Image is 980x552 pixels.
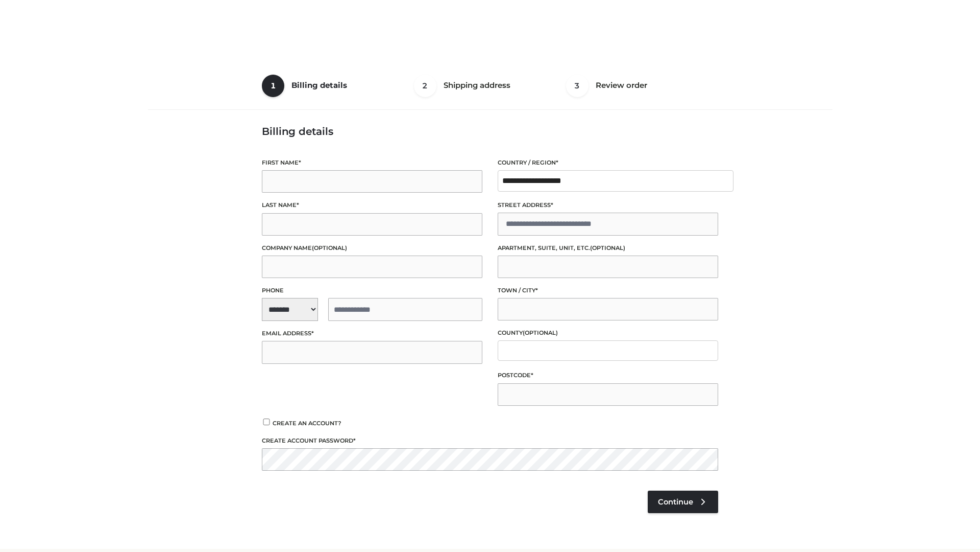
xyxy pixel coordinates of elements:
span: Create an account? [273,420,341,427]
span: 3 [566,75,589,97]
span: 1 [262,75,284,97]
a: Continue [648,491,718,513]
label: County [498,328,718,338]
label: Town / City [498,286,718,295]
label: Email address [262,329,482,338]
label: Create account password [262,436,718,446]
label: Postcode [498,371,718,380]
span: Shipping address [444,80,510,90]
label: Country / Region [498,158,718,168]
span: (optional) [523,329,558,336]
label: Last name [262,200,482,210]
span: (optional) [312,244,347,251]
span: (optional) [590,244,625,251]
h3: Billing details [262,125,718,137]
label: Company name [262,243,482,253]
span: Billing details [291,80,347,90]
label: Street address [498,200,718,210]
span: Review order [596,80,647,90]
input: Create an account? [262,419,271,425]
label: First name [262,158,482,168]
label: Apartment, suite, unit, etc. [498,243,718,253]
label: Phone [262,286,482,295]
span: 2 [414,75,436,97]
span: Continue [658,497,693,507]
